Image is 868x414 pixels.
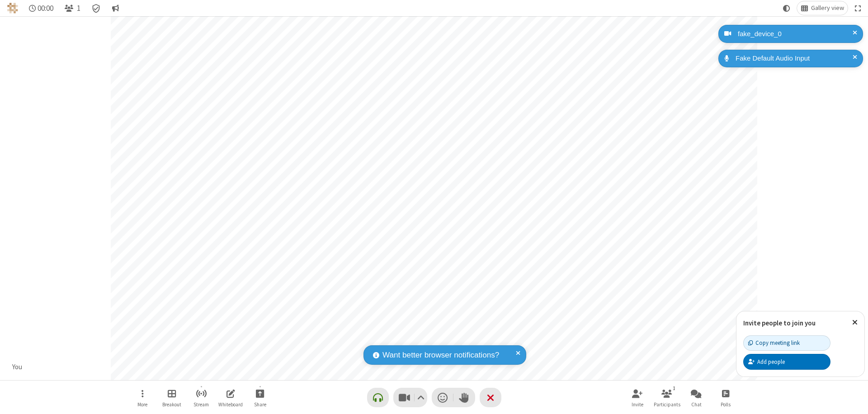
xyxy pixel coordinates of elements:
[654,402,680,407] span: Participants
[632,402,643,407] span: Invite
[415,388,427,407] button: Video setting
[246,385,274,410] button: Start sharing
[670,384,678,392] div: 1
[712,385,739,410] button: Open poll
[453,388,475,407] button: Raise hand
[129,385,156,410] button: Open menu
[732,53,856,64] div: Fake Default Audio Input
[218,402,243,407] span: Whiteboard
[77,4,80,13] span: 1
[743,319,816,327] label: Invite people to join you
[367,388,389,407] button: Connect your audio
[254,402,266,407] span: Share
[193,402,209,407] span: Stream
[188,385,215,410] button: Start streaming
[137,402,147,407] span: More
[25,1,57,15] div: Timer
[162,402,181,407] span: Breakout
[748,339,800,347] div: Copy meeting link
[797,1,848,15] button: Change layout
[683,385,710,410] button: Open chat
[845,311,864,334] button: Close popover
[691,402,702,407] span: Chat
[851,1,865,15] button: Fullscreen
[393,388,427,407] button: Stop video (⌘+Shift+V)
[743,335,830,351] button: Copy meeting link
[811,5,844,12] span: Gallery view
[38,4,53,13] span: 00:00
[735,29,856,39] div: fake_device_0
[779,1,794,15] button: Using system theme
[61,1,84,15] button: Open participant list
[7,3,18,14] img: QA Selenium DO NOT DELETE OR CHANGE
[217,385,244,410] button: Open shared whiteboard
[158,385,185,410] button: Manage Breakout Rooms
[432,388,453,407] button: Send a reaction
[88,1,105,15] div: Meeting details Encryption enabled
[382,349,499,361] span: Want better browser notifications?
[653,385,680,410] button: Open participant list
[721,402,731,407] span: Polls
[108,1,123,15] button: Conversation
[624,385,651,410] button: Invite participants (⌘+Shift+I)
[9,362,26,372] div: You
[743,354,830,369] button: Add people
[480,388,501,407] button: End or leave meeting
